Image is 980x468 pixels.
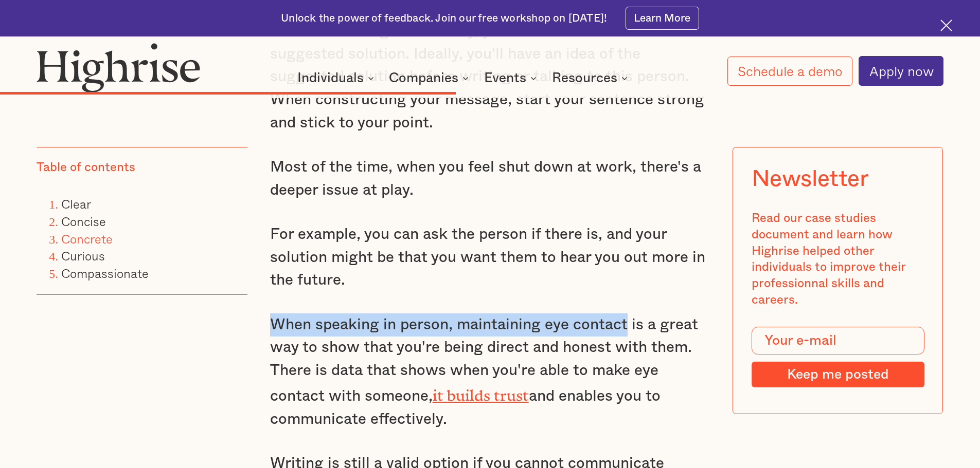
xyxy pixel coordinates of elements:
[484,72,540,84] div: Events
[389,72,472,84] div: Companies
[389,72,458,84] div: Companies
[859,56,943,86] a: Apply now
[552,72,631,84] div: Resources
[281,11,607,26] div: Unlock the power of feedback. Join our free workshop on [DATE]!
[270,313,710,431] p: When speaking in person, maintaining eye contact is a great way to show that you're being direct ...
[297,72,377,84] div: Individuals
[433,387,529,397] a: it builds trust
[727,57,853,86] a: Schedule a demo
[270,156,710,201] p: Most of the time, when you feel shut down at work, there's a deeper issue at play.
[552,72,617,84] div: Resources
[752,211,924,308] div: Read our case studies document and learn how Highrise helped other individuals to improve their p...
[752,327,924,354] input: Your e-mail
[752,362,924,387] input: Keep me posted
[752,327,924,387] form: Modal Form
[940,20,952,31] img: Cross icon
[626,7,699,30] a: Learn More
[297,72,364,84] div: Individuals
[61,264,149,283] a: Compassionate
[37,43,200,92] img: Highrise logo
[61,194,91,213] a: Clear
[61,229,113,248] a: Concrete
[61,212,106,231] a: Concise
[37,160,135,176] div: Table of contents
[61,246,105,265] a: Curious
[270,223,710,292] p: For example, you can ask the person if there is, and your solution might be that you want them to...
[484,72,526,84] div: Events
[752,165,869,192] div: Newsletter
